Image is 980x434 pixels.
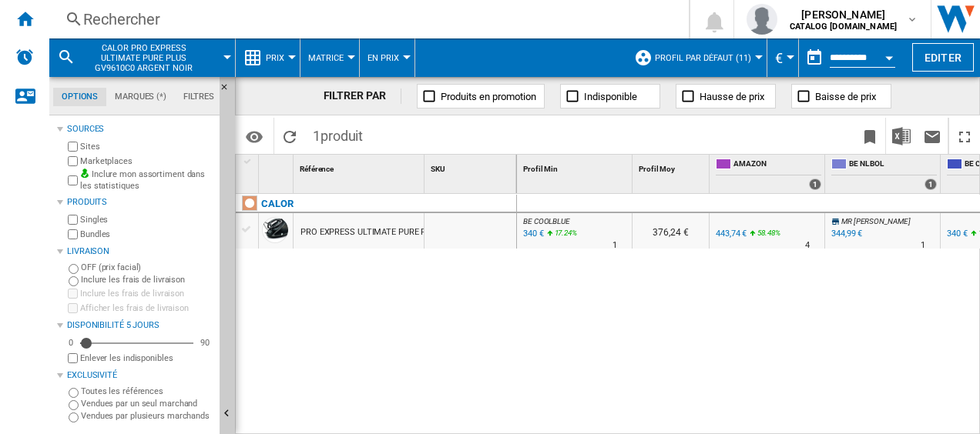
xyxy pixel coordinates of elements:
label: OFF (prix facial) [81,262,213,273]
span: [PERSON_NAME] [790,7,897,22]
div: Sort None [520,155,632,179]
input: Vendues par un seul marchand [69,400,79,410]
span: SKU [431,165,445,173]
img: excel-24x24.png [892,127,911,145]
div: 376,24 € [633,213,709,249]
span: BE NL BOL [849,159,937,172]
button: Produits en promotion [417,84,545,108]
button: Profil par défaut (11) [655,38,759,77]
span: Produits en promotion [441,91,536,102]
input: Bundles [68,229,78,239]
span: Profil Min [523,165,558,173]
span: CALOR PRO EXPRESS ULTIMATE PURE PLUS GV9610C0 ARGENT NOIR [82,43,206,73]
button: Options [239,122,270,150]
span: Profil par défaut (11) [655,53,751,63]
input: Singles [68,215,78,225]
div: 0 [65,337,77,349]
div: Produits [67,196,213,209]
label: Bundles [80,229,213,240]
div: Exclusivité [67,369,213,382]
div: Délai de livraison : 1 jour [921,238,925,253]
span: 17.24 [555,229,572,237]
input: Marketplaces [68,156,78,166]
div: Sources [67,123,213,135]
label: Toutes les références [81,386,213,397]
label: Singles [80,214,213,225]
input: Inclure les frais de livraison [69,276,79,286]
span: BE COOLBLUE [523,217,570,225]
button: Télécharger au format Excel [886,118,917,154]
div: Profil Min Sort None [520,155,632,179]
div: CALOR PRO EXPRESS ULTIMATE PURE PLUS GV9610C0 ARGENT NOIR [57,38,227,77]
label: Sites [80,141,213,152]
div: FILTRER PAR [324,88,402,104]
img: alerts-logo.svg [15,48,34,66]
button: CALOR PRO EXPRESS ULTIMATE PURE PLUS GV9610C0 ARGENT NOIR [82,38,221,77]
i: % [756,226,765,245]
div: Mise à jour : lundi 8 septembre 2025 11:32 [521,226,544,242]
div: BE NL BOL 1 offers sold by BE NL BOL [828,155,940,193]
span: 58.48 [757,229,775,237]
img: mysite-bg-18x18.png [80,169,89,178]
button: Hausse de prix [676,84,776,108]
div: Référence Sort None [297,155,424,179]
span: Référence [300,165,334,173]
label: Afficher les frais de livraison [80,302,213,314]
input: OFF (prix facial) [69,264,79,274]
div: Livraison [67,245,213,258]
span: AMAZON [733,159,821,172]
button: Plein écran [949,118,980,154]
div: AMAZON 1 offers sold by AMAZON [713,155,824,193]
button: Envoyer ce rapport par email [917,118,948,154]
div: Prix [243,38,292,77]
span: Hausse de prix [700,91,764,102]
div: 340 € [945,226,968,242]
div: 340 € [947,229,968,239]
input: Sites [68,142,78,152]
md-menu: Currency [767,38,799,77]
label: Vendues par un seul marchand [81,398,213,409]
md-tab-item: Options [53,88,106,106]
span: Matrice [308,53,344,63]
label: Inclure les frais de livraison [81,274,213,285]
div: Délai de livraison : 4 jours [805,238,810,253]
div: 1 offers sold by AMAZON [809,179,821,190]
div: Profil par défaut (11) [634,38,759,77]
span: produit [321,128,363,144]
div: 443,74 € [713,226,747,242]
button: Matrice [308,38,351,77]
input: Afficher les frais de livraison [68,353,78,363]
div: 344,99 € [829,226,862,242]
div: Sort None [636,155,709,179]
div: SKU Sort None [428,155,516,179]
div: Délai de livraison : 1 jour [612,238,617,253]
input: Toutes les références [69,388,79,398]
input: Afficher les frais de livraison [68,303,78,313]
span: Indisponible [584,91,637,102]
div: 344,99 € [831,229,862,239]
button: Indisponible [560,84,660,108]
div: Sort None [428,155,516,179]
div: Sort None [262,155,293,179]
i: % [553,226,562,245]
label: Inclure mon assortiment dans les statistiques [80,169,213,192]
button: € [775,38,790,77]
button: Recharger [274,118,305,154]
input: Vendues par plusieurs marchands [69,412,79,422]
button: Baisse de prix [791,84,891,108]
span: Prix [266,53,284,63]
div: Disponibilité 5 Jours [67,319,213,332]
button: Prix [266,38,292,77]
div: Sort None [297,155,424,179]
div: Rechercher [83,8,649,30]
div: 1 offers sold by BE NL BOL [925,179,937,190]
div: PRO EXPRESS ULTIMATE PURE PLUS GV9610C0 ARGENT NOIR [300,215,540,250]
div: 443,74 € [716,229,747,239]
span: Baisse de prix [815,91,876,102]
button: En Prix [367,38,407,77]
button: Open calendar [875,42,903,69]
